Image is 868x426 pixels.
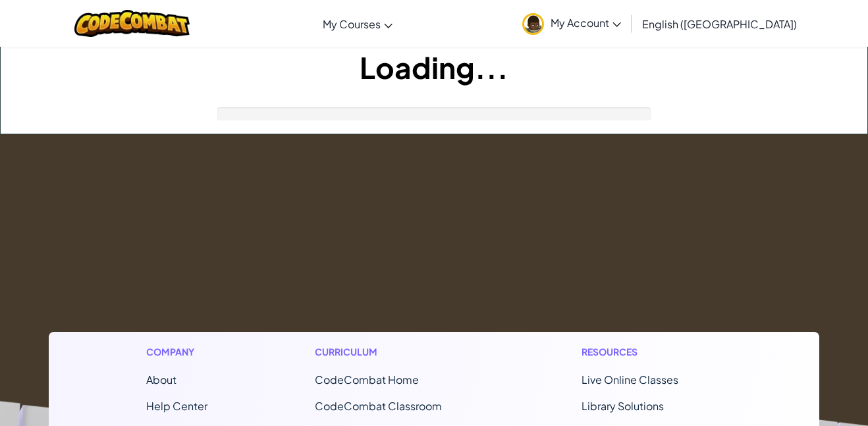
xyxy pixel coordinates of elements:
[315,399,442,413] a: CodeCombat Classroom
[1,47,867,88] h1: Loading...
[316,6,399,41] a: My Courses
[315,373,419,386] span: CodeCombat Home
[522,13,544,35] img: avatar
[146,399,207,413] a: Help Center
[582,373,678,386] a: Live Online Classes
[582,345,722,359] h1: Resources
[636,6,803,41] a: English ([GEOGRAPHIC_DATA])
[315,345,474,359] h1: Curriculum
[146,373,176,386] a: About
[642,17,797,31] span: English ([GEOGRAPHIC_DATA])
[146,345,207,359] h1: Company
[516,3,628,44] a: My Account
[323,17,381,31] span: My Courses
[582,399,664,413] a: Library Solutions
[74,10,190,37] img: CodeCombat logo
[551,16,621,30] span: My Account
